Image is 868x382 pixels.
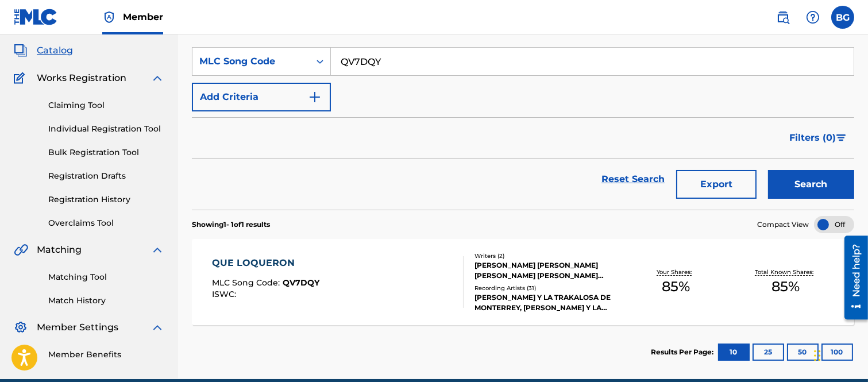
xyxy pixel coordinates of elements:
[48,295,164,307] a: Match History
[836,134,846,141] img: filter
[308,90,322,104] img: 9d2ae6d4665cec9f34b9.svg
[14,71,29,85] img: Works Registration
[192,219,270,230] p: Showing 1 - 1 of 1 results
[48,146,164,159] a: Bulk Registration Tool
[151,71,164,85] img: expand
[596,167,670,192] a: Reset Search
[768,170,854,199] button: Search
[151,321,164,334] img: expand
[48,170,164,182] a: Registration Drafts
[151,243,164,257] img: expand
[37,71,126,85] span: Works Registration
[192,83,331,111] button: Add Criteria
[14,321,28,334] img: Member Settings
[474,284,621,292] div: Recording Artists ( 31 )
[836,231,868,324] iframe: Resource Center
[801,6,824,29] div: Help
[811,327,868,382] iframe: Chat Widget
[37,321,118,334] span: Member Settings
[48,349,164,361] a: Member Benefits
[14,243,28,257] img: Matching
[789,131,836,145] span: Filters ( 0 )
[776,10,790,24] img: search
[212,277,283,288] span: MLC Song Code :
[123,10,163,24] span: Member
[48,271,164,283] a: Matching Tool
[787,344,819,361] button: 50
[831,6,854,29] div: User Menu
[757,219,809,230] span: Compact View
[662,276,690,297] span: 85 %
[782,124,854,152] button: Filters (0)
[718,344,750,361] button: 10
[772,276,800,297] span: 85 %
[192,239,854,325] a: QUE LOQUERONMLC Song Code:QV7DQYISWC:Writers (2)[PERSON_NAME] [PERSON_NAME] [PERSON_NAME] [PERSON...
[753,344,784,361] button: 25
[199,55,303,68] div: MLC Song Code
[212,289,239,299] span: ISWC :
[755,268,817,276] p: Total Known Shares:
[657,268,695,276] p: Your Shares:
[48,99,164,111] a: Claiming Tool
[48,194,164,206] a: Registration History
[811,327,868,382] div: Widget de chat
[102,10,116,24] img: Top Rightsholder
[283,277,319,288] span: QV7DQY
[37,44,73,57] span: Catalog
[37,243,82,257] span: Matching
[814,338,821,373] div: Arrastrar
[14,9,58,25] img: MLC Logo
[474,252,621,260] div: Writers ( 2 )
[14,44,73,57] a: CatalogCatalog
[771,6,794,29] a: Public Search
[474,292,621,313] div: [PERSON_NAME] Y LA TRAKALOSA DE MONTERREY, [PERSON_NAME] Y LA TRAKALOSA DE MONTERREY, [PERSON_NAM...
[651,347,716,357] p: Results Per Page:
[192,47,854,210] form: Search Form
[474,260,621,281] div: [PERSON_NAME] [PERSON_NAME] [PERSON_NAME] [PERSON_NAME] [PERSON_NAME]
[212,256,319,270] div: QUE LOQUERON
[14,44,28,57] img: Catalog
[48,123,164,135] a: Individual Registration Tool
[48,217,164,229] a: Overclaims Tool
[676,170,757,199] button: Export
[806,10,820,24] img: help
